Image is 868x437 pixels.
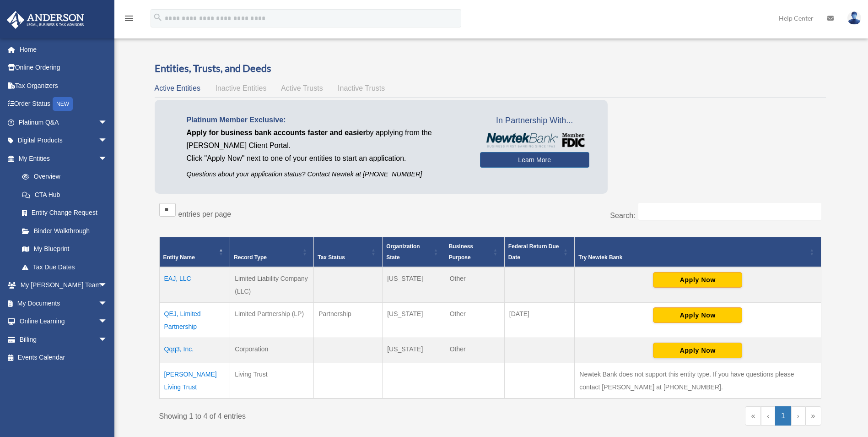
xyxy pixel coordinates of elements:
td: [US_STATE] [383,338,445,363]
span: Entity Name [163,254,195,261]
td: Corporation [230,338,314,363]
div: NEW [53,97,73,111]
a: Entity Change Request [13,204,117,222]
p: Questions about your application status? Contact Newtek at [PHONE_NUMBER] [187,169,466,180]
td: [PERSON_NAME] Living Trust [159,363,230,399]
a: Platinum Q&Aarrow_drop_down [6,113,121,131]
td: [US_STATE] [383,267,445,303]
label: Search: [610,212,635,219]
a: menu [124,16,135,24]
a: Digital Productsarrow_drop_down [6,131,121,150]
a: First [745,406,761,426]
td: Other [445,302,504,338]
a: Order StatusNEW [6,95,121,114]
a: Online Learningarrow_drop_down [6,312,121,331]
button: Apply Now [653,272,742,288]
span: Inactive Trusts [338,84,385,92]
span: Inactive Entities [215,84,266,92]
th: Business Purpose: Activate to sort [445,237,504,267]
a: Overview [13,168,112,186]
span: Record Type [234,254,267,261]
th: Record Type: Activate to sort [230,237,314,267]
p: Click "Apply Now" next to one of your entities to start an application. [187,152,466,165]
a: Events Calendar [6,349,121,367]
h3: Entities, Trusts, and Deeds [155,61,826,76]
img: NewtekBankLogoSM.png [485,133,585,147]
button: Apply Now [653,343,742,358]
td: Partnership [314,302,383,338]
img: Anderson Advisors Platinum Portal [4,11,87,29]
i: search [153,12,163,22]
th: Try Newtek Bank : Activate to sort [575,237,821,267]
img: User Pic [847,11,861,25]
span: Business Purpose [449,243,473,261]
td: Newtek Bank does not support this entity type. If you have questions please contact [PERSON_NAME]... [575,363,821,399]
div: Showing 1 to 4 of 4 entries [159,406,484,423]
span: arrow_drop_down [98,312,117,331]
span: Tax Status [318,254,345,261]
span: arrow_drop_down [98,113,117,132]
a: My [PERSON_NAME] Teamarrow_drop_down [6,276,121,295]
span: arrow_drop_down [98,276,117,295]
td: Limited Liability Company (LLC) [230,267,314,303]
span: Apply for business bank accounts faster and easier [187,129,366,137]
span: arrow_drop_down [98,330,117,349]
td: Other [445,338,504,363]
a: Tax Due Dates [13,258,117,276]
td: Other [445,267,504,303]
span: Federal Return Due Date [508,243,559,261]
th: Organization State: Activate to sort [383,237,445,267]
button: Apply Now [653,307,742,323]
a: CTA Hub [13,186,117,204]
td: [DATE] [504,302,574,338]
p: by applying from the [PERSON_NAME] Client Portal. [187,126,466,152]
a: Learn More [480,152,589,168]
a: Billingarrow_drop_down [6,330,121,349]
td: Qqq3, Inc. [159,338,230,363]
a: Previous [761,406,775,426]
td: QEJ, Limited Partnership [159,302,230,338]
a: My Blueprint [13,240,117,258]
th: Federal Return Due Date: Activate to sort [504,237,574,267]
label: entries per page [178,210,232,218]
span: Organization State [386,243,420,261]
i: menu [124,13,135,24]
td: Limited Partnership (LP) [230,302,314,338]
span: arrow_drop_down [98,294,117,313]
span: arrow_drop_down [98,149,117,168]
a: Home [6,40,121,59]
a: My Documentsarrow_drop_down [6,294,121,312]
span: Active Trusts [281,84,323,92]
div: Try Newtek Bank [578,252,807,263]
span: arrow_drop_down [98,131,117,150]
td: EAJ, LLC [159,267,230,303]
a: My Entitiesarrow_drop_down [6,149,117,168]
td: [US_STATE] [383,302,445,338]
a: Online Ordering [6,59,121,77]
th: Entity Name: Activate to invert sorting [159,237,230,267]
span: Active Entities [155,84,200,92]
a: Binder Walkthrough [13,222,117,240]
p: Platinum Member Exclusive: [187,114,466,126]
th: Tax Status: Activate to sort [314,237,383,267]
span: In Partnership With... [480,114,589,128]
td: Living Trust [230,363,314,399]
a: Tax Organizers [6,76,121,95]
